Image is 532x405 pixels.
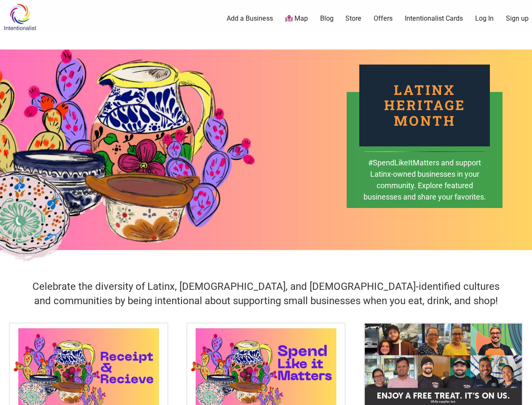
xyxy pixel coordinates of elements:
[506,14,529,23] a: Sign up
[320,14,334,23] a: Blog
[475,14,494,23] a: Log In
[27,280,505,308] h4: Celebrate the diversity of Latinx, [DEMOGRAPHIC_DATA], and [DEMOGRAPHIC_DATA]-identified cultures...
[345,14,361,23] a: Store
[363,157,487,215] div: #SpendLikeItMatters and support Latinx-owned businesses in your community. Explore featured busin...
[227,14,273,23] a: Add a Business
[374,14,393,23] a: Offers
[405,14,463,23] a: Intentionalist Cards
[359,65,490,146] div: Latinx Heritage Month
[285,14,308,24] a: Map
